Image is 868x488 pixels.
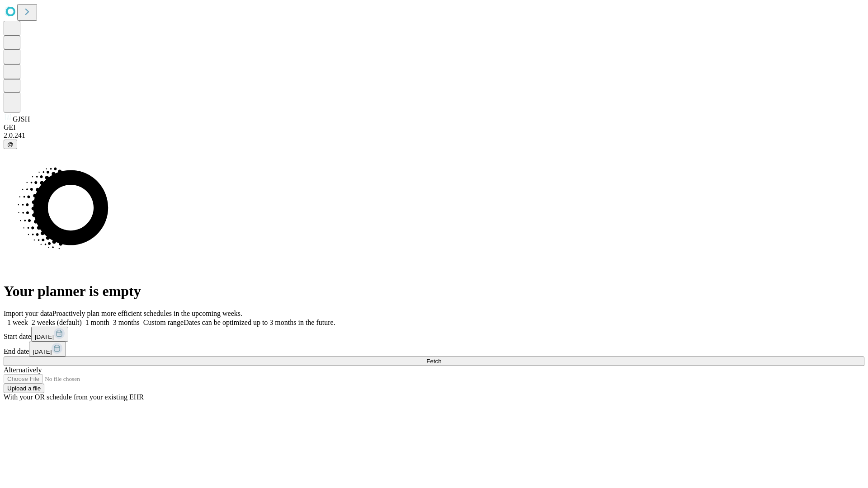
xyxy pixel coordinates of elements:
span: Dates can be optimized up to 3 months in the future. [184,319,335,326]
div: GEI [4,123,864,131]
span: 3 months [113,319,140,326]
span: Proactively plan more efficient schedules in the upcoming weeks. [52,310,242,317]
span: Alternatively [4,366,42,374]
span: 2 weeks (default) [32,319,82,326]
span: @ [7,141,14,148]
span: Fetch [426,358,441,365]
span: 1 week [7,319,28,326]
div: 2.0.241 [4,131,864,140]
div: Start date [4,327,864,342]
span: [DATE] [35,333,54,340]
span: With your OR schedule from your existing EHR [4,393,144,401]
span: GJSH [13,115,30,123]
button: [DATE] [31,327,68,342]
span: [DATE] [33,348,52,355]
button: Upload a file [4,384,44,393]
button: @ [4,140,17,149]
span: 1 month [85,319,109,326]
div: End date [4,342,864,357]
span: Custom range [143,319,184,326]
span: Import your data [4,310,52,317]
button: [DATE] [29,342,66,357]
h1: Your planner is empty [4,283,864,300]
button: Fetch [4,357,864,366]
